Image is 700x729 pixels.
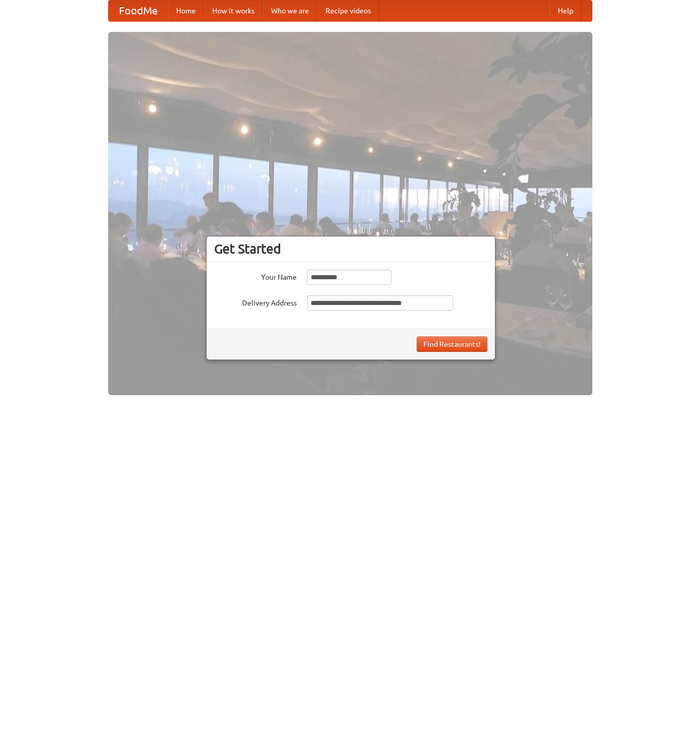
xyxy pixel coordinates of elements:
h3: Get Started [214,241,487,257]
a: FoodMe [109,1,168,21]
a: Who we are [263,1,317,21]
label: Delivery Address [214,295,297,308]
a: Help [550,1,582,21]
a: Recipe videos [317,1,379,21]
a: How it works [204,1,263,21]
button: Find Restaurants! [417,336,487,352]
label: Your Name [214,269,297,282]
a: Home [168,1,204,21]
